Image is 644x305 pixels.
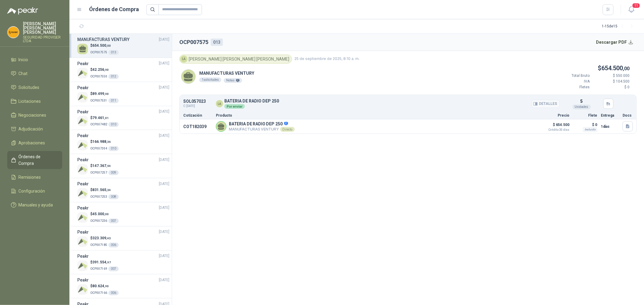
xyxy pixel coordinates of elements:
span: ,97 [106,261,111,264]
span: ,36 [106,140,111,143]
div: LA [216,100,223,107]
p: $ [90,259,119,265]
img: Company Logo [8,27,19,38]
img: Company Logo [77,212,88,223]
h3: Peakr [77,108,89,115]
h3: Peakr [77,132,89,139]
a: Peakr[DATE] Company Logo$391.554,97OCP007169007 [77,253,169,272]
span: ,34 [106,188,111,192]
img: Company Logo [77,164,88,175]
span: ,00 [623,66,630,71]
img: Company Logo [77,116,88,126]
a: Chat [7,68,62,79]
p: Fletes [553,84,590,90]
span: [DATE] [159,229,169,235]
p: $ [90,139,119,145]
span: 89.499 [92,92,109,96]
a: Peakr[DATE] Company Logo$80.624,90OCP007166006 [77,277,169,296]
span: Inicio [19,56,28,63]
div: 006 [108,291,119,295]
div: LA [180,55,187,63]
div: 1 solicitudes [199,77,221,82]
p: Entrega [601,114,619,117]
span: 166.988 [92,140,111,144]
h3: MANUFACTURAS VENTURY [77,36,130,43]
span: ,90 [104,92,109,96]
p: Producto [216,114,536,117]
a: Órdenes de Compra [7,151,62,169]
span: Chat [19,70,28,77]
span: 79.461 [92,116,109,120]
a: Peakr[DATE] Company Logo$166.988,36OCP007304010 [77,132,169,151]
div: 1 - 15 de 15 [602,22,637,31]
p: BATERIA DE RADIO DEP 250 [229,121,295,127]
img: Company Logo [77,188,88,199]
p: $ 0 [573,121,597,128]
button: Descargar PDF [593,36,637,48]
div: Notas [224,78,242,83]
div: 006 [108,243,119,247]
p: $ [90,235,119,241]
p: $ [90,43,119,49]
span: 80.624 [92,284,109,288]
p: 1 días [601,123,619,130]
h3: Peakr [77,84,89,91]
span: Licitaciones [19,98,41,105]
h3: Peakr [77,229,89,235]
span: [DATE] [159,181,169,187]
span: Configuración [19,188,45,194]
a: Licitaciones [7,96,62,107]
p: SOL057023 [183,99,206,104]
a: Manuales y ayuda [7,199,62,211]
div: 011 [108,98,119,103]
span: Negociaciones [19,112,46,118]
span: OCP007253 [90,195,107,198]
a: Peakr[DATE] Company Logo$89.499,90OCP007531011 [77,84,169,103]
span: Crédito 30 días [539,128,569,131]
span: OCP007257 [90,171,107,174]
a: Remisiones [7,171,62,183]
p: BATERIA DE RADIO DEP 250 [224,99,279,103]
span: Manuales y ayuda [19,202,53,208]
p: $ 0 [593,84,630,90]
span: ,01 [104,116,109,120]
a: Peakr[DATE] Company Logo$42.256,90OCP007550012 [77,60,169,79]
a: Solicitudes [7,82,62,93]
p: Cotización [183,114,212,117]
span: [DATE] [159,109,169,115]
a: Peakr[DATE] Company Logo$45.000,00OCP007236007 [77,205,169,224]
p: $ 104.500 [593,79,630,84]
p: $ [90,67,119,73]
div: Por enviar [224,104,245,109]
p: Total Bruto [553,73,590,79]
span: OCP007482 [90,123,107,126]
span: ,90 [104,68,109,71]
h3: Peakr [77,205,89,211]
a: Peakr[DATE] Company Logo$147.367,94OCP007257009 [77,156,169,175]
img: Company Logo [77,260,88,271]
img: Company Logo [77,92,88,102]
div: 010 [108,122,119,127]
button: 11 [626,4,637,15]
div: 013 [211,39,223,46]
div: [PERSON_NAME] [PERSON_NAME] [PERSON_NAME] [179,55,292,64]
p: $ 654.500 [539,121,569,131]
span: 831.565 [92,188,111,192]
span: Remisiones [19,174,41,181]
span: ,90 [104,285,109,288]
p: $ [90,115,119,121]
a: Peakr[DATE] Company Logo$79.461,01OCP007482010 [77,108,169,127]
a: MANUFACTURAS VENTURY[DATE] $654.500,00OCP007575013 [77,36,169,55]
span: OCP007169 [90,267,107,270]
p: SEGURIDAD PROVISER LTDA [23,36,62,43]
span: Adjudicación [19,126,43,132]
h3: Peakr [77,60,89,67]
p: [PERSON_NAME] [PERSON_NAME] [PERSON_NAME] [23,22,62,34]
div: 007 [108,219,119,223]
p: Flete [573,114,597,117]
div: 009 [108,170,119,175]
span: 323.309 [92,236,111,240]
span: OCP007236 [90,219,107,222]
span: C: [DATE] [183,104,206,108]
p: 5 [580,98,583,105]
